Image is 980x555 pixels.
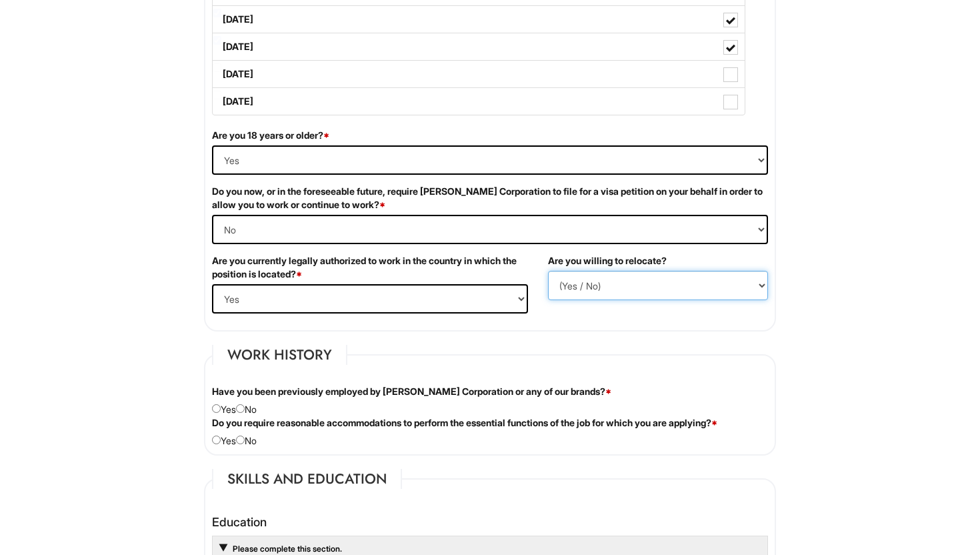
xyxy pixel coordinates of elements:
select: (Yes / No) [548,271,768,300]
label: Have you been previously employed by [PERSON_NAME] Corporation or any of our brands? [212,385,611,398]
div: Yes No [202,385,778,416]
legend: Skills and Education [212,469,402,489]
a: Please complete this section. [231,544,342,554]
label: Are you 18 years or older? [212,129,329,142]
select: (Yes / No) [212,284,528,314]
h4: Education [212,516,768,529]
select: (Yes / No) [212,145,768,175]
label: [DATE] [213,88,745,115]
label: Are you willing to relocate? [548,254,667,267]
label: [DATE] [213,33,745,60]
select: (Yes / No) [212,215,768,244]
div: Yes No [202,416,778,448]
label: [DATE] [213,6,745,33]
label: Do you now, or in the foreseeable future, require [PERSON_NAME] Corporation to file for a visa pe... [212,185,768,211]
legend: Work History [212,345,347,365]
label: Are you currently legally authorized to work in the country in which the position is located? [212,254,528,281]
label: Do you require reasonable accommodations to perform the essential functions of the job for which ... [212,416,717,430]
label: [DATE] [213,61,745,87]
